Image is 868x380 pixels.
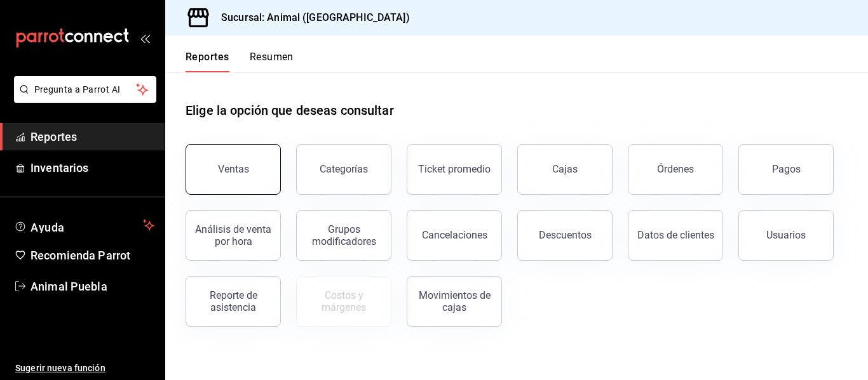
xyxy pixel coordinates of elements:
[407,276,502,327] button: Movimientos de cajas
[296,276,391,327] button: Contrata inventarios para ver este reporte
[9,92,156,105] a: Pregunta a Parrot AI
[31,128,154,145] span: Reportes
[628,144,723,195] button: Órdenes
[31,159,154,176] span: Inventarios
[186,210,281,261] button: Análisis de venta por hora
[552,162,578,177] div: Cajas
[14,76,156,103] button: Pregunta a Parrot AI
[194,223,273,247] div: Análisis de venta por hora
[418,163,491,175] div: Ticket promedio
[738,210,834,261] button: Usuarios
[517,210,613,261] button: Descuentos
[31,218,138,233] span: Ayuda
[407,144,502,195] button: Ticket promedio
[218,163,249,175] div: Ventas
[422,229,487,241] div: Cancelaciones
[628,210,723,261] button: Datos de clientes
[320,163,368,175] div: Categorías
[766,229,806,241] div: Usuarios
[31,278,154,295] span: Animal Puebla
[194,289,273,313] div: Reporte de asistencia
[738,144,834,195] button: Pagos
[186,276,281,327] button: Reporte de asistencia
[637,229,714,241] div: Datos de clientes
[250,51,294,72] button: Resumen
[31,247,154,264] span: Recomienda Parrot
[539,229,592,241] div: Descuentos
[211,10,410,25] h3: Sucursal: Animal ([GEOGRAPHIC_DATA])
[186,144,281,195] button: Ventas
[186,51,294,72] div: navigation tabs
[15,362,154,375] span: Sugerir nueva función
[140,33,150,43] button: open_drawer_menu
[296,210,391,261] button: Grupos modificadores
[296,144,391,195] button: Categorías
[186,101,394,120] h1: Elige la opción que deseas consultar
[407,210,502,261] button: Cancelaciones
[415,289,494,313] div: Movimientos de cajas
[304,223,383,247] div: Grupos modificadores
[657,163,694,175] div: Órdenes
[304,289,383,313] div: Costos y márgenes
[186,51,229,72] button: Reportes
[772,163,801,175] div: Pagos
[34,83,137,96] span: Pregunta a Parrot AI
[517,144,613,195] a: Cajas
